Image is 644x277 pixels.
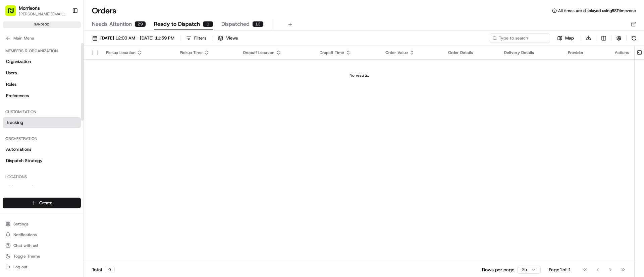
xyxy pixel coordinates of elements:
button: Refresh [629,33,639,43]
span: Organization [6,59,31,65]
button: Filters [183,33,209,43]
div: 0 [203,21,213,27]
span: Dispatch Strategy [6,158,43,164]
button: Morrisons[PERSON_NAME][EMAIL_ADDRESS][PERSON_NAME][DOMAIN_NAME] [3,3,69,19]
span: Log out [13,264,27,270]
div: Locations [3,171,81,182]
div: Members & Organization [3,46,81,56]
span: Automations [6,146,31,152]
h1: Orders [92,5,116,16]
span: Tracking [6,120,23,126]
button: Create [3,198,81,208]
span: Users [6,70,17,76]
div: Pickup Location [106,50,169,55]
div: We're available if you need us! [23,71,85,76]
span: Ready to Dispatch [154,20,200,28]
div: Provider [568,50,604,55]
div: Filters [194,35,206,41]
p: Welcome 👋 [7,27,122,38]
span: Main Menu [13,36,34,41]
button: Views [215,33,241,43]
div: Start new chat [23,64,110,71]
span: All times are displayed using BST timezone [558,8,636,13]
a: Preferences [3,90,81,101]
div: Dropoff Time [320,50,375,55]
button: Settings [3,219,81,229]
a: Powered byPylon [47,113,81,119]
div: Order Value [385,50,437,55]
button: Main Menu [3,33,81,43]
div: Order Details [448,50,493,55]
input: Clear [17,43,111,50]
button: [DATE] 12:00 AM - [DATE] 11:59 PM [89,33,177,43]
a: Tracking [3,117,81,128]
div: 13 [252,21,264,27]
p: Rows per page [482,266,515,273]
span: Preferences [6,93,29,99]
button: Notifications [3,230,81,239]
span: Knowledge Base [13,97,51,104]
span: Settings [13,221,29,227]
a: Users [3,68,81,78]
img: 1736555255976-a54dd68f-1ca7-489b-9aae-adbdc363a1c4 [7,64,19,76]
a: Organization [3,56,81,67]
div: Orchestration [3,133,81,144]
button: Chat with us! [3,241,81,250]
span: Pylon [67,114,81,119]
button: Toggle Theme [3,252,81,261]
span: API Documentation [63,97,108,104]
span: [DATE] 12:00 AM - [DATE] 11:59 PM [100,35,174,41]
div: 29 [135,21,146,27]
span: Map [565,35,574,41]
a: Roles [3,79,81,90]
a: 💻API Documentation [54,94,110,107]
div: Delivery Details [504,50,557,55]
div: 📗 [7,98,12,103]
button: Map [553,34,578,42]
div: 💻 [57,98,62,103]
span: Create [39,200,52,206]
span: Toggle Theme [13,254,40,259]
div: Total [92,266,115,273]
div: Page 1 of 1 [549,266,571,273]
button: [PERSON_NAME][EMAIL_ADDRESS][PERSON_NAME][DOMAIN_NAME] [19,11,67,17]
div: Actions [615,50,629,55]
div: 0 [105,266,115,273]
a: 📗Knowledge Base [4,94,54,107]
span: Views [226,35,238,41]
button: Morrisons [19,5,40,11]
input: Type to search [490,33,550,43]
span: Notifications [13,232,37,237]
a: Automations [3,144,81,155]
div: Customization [3,107,81,117]
span: Chat with us! [13,243,38,248]
span: Pickup Locations [6,185,40,191]
div: No results. [87,73,632,78]
div: Dropoff Location [243,50,309,55]
div: sandbox [3,21,81,28]
a: Pickup Locations [3,182,81,193]
img: Nash [7,7,20,20]
span: Roles [6,81,16,87]
button: Log out [3,262,81,272]
span: Needs Attention [92,20,132,28]
button: Start new chat [114,66,122,74]
div: Pickup Time [180,50,232,55]
span: Dispatched [221,20,250,28]
a: Dispatch Strategy [3,155,81,166]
